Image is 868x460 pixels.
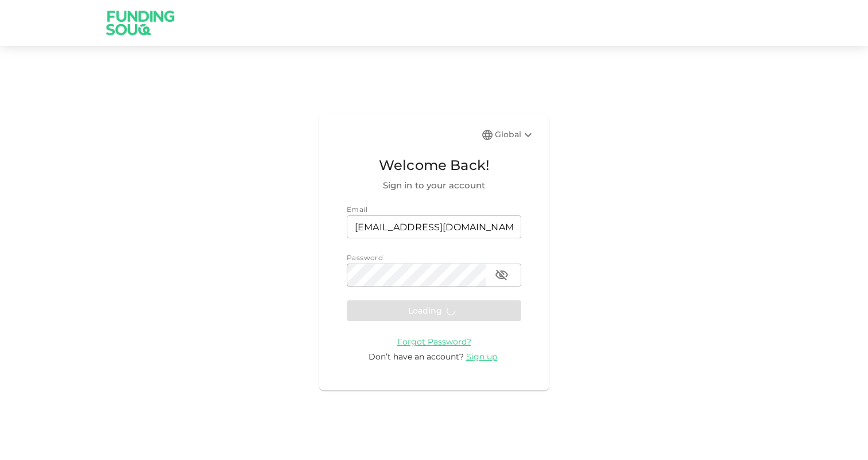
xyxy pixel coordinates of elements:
span: Sign in to your account [347,179,521,192]
span: Sign up [466,351,497,362]
span: Email [347,205,367,214]
span: Welcome Back! [347,154,521,176]
input: password [347,264,486,287]
span: Password [347,253,383,262]
span: Don’t have an account? [369,351,464,362]
input: email [347,215,521,238]
a: Forgot Password? [397,336,471,347]
div: Global [495,128,535,142]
